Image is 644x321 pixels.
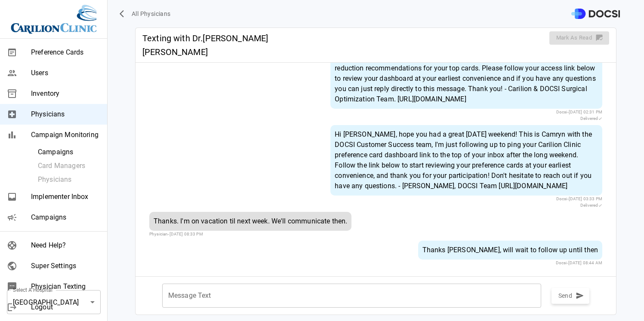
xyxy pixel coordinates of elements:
span: Need Help? [31,240,100,251]
img: DOCSI Logo [571,9,620,19]
span: Physicians [31,109,100,119]
div: Thanks. I'm on vacation til next week. We'll communicate then. [149,212,351,231]
div: Docsi - [DATE] 03:33 PM [330,196,602,208]
span: Physician Texting [31,281,100,292]
button: Send [552,288,590,304]
span: Preference Cards [31,47,100,58]
span: Inventory [31,89,100,99]
label: Select A Hospital [13,286,52,293]
div: Docsi - [DATE] 02:31 PM [330,109,602,122]
h6: Texting with Dr. [PERSON_NAME] [PERSON_NAME] [142,31,329,59]
p: Delivered [580,202,598,208]
div: Thanks [PERSON_NAME], will wait to follow up until then [418,241,602,260]
span: Users [31,68,100,78]
div: Docsi - [DATE] 08:44 AM [418,260,602,266]
span: Super Settings [31,261,100,271]
div: Hi [PERSON_NAME], hope you had a great [DATE] weekend! This is Camryn with the DOCSI Customer Suc... [330,125,602,196]
span: Campaigns [31,212,100,223]
button: All Physicians [118,6,174,22]
div: Physician - [DATE] 08:33 PM [149,231,351,237]
span: Campaigns [38,147,100,157]
span: All Physicians [132,9,171,19]
div: [GEOGRAPHIC_DATA] [7,290,101,314]
span: Campaign Monitoring [31,130,100,140]
p: Delivered [580,115,598,122]
img: Site Logo [11,4,97,34]
span: Implementer Inbox [31,192,100,202]
div: Good afternoon [PERSON_NAME], the Carilion team is excited to share your preference card dashboar... [330,28,602,109]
